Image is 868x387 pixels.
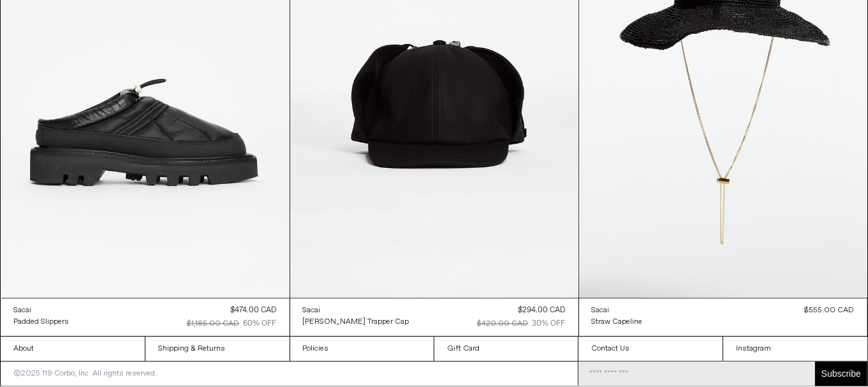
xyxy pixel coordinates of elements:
a: Gift Card [434,337,578,361]
p: ©2025 119 Corbo, Inc. All rights reserved. [1,361,170,386]
a: Shipping & Returns [145,337,290,361]
a: Contact Us [578,337,723,361]
a: Sacai [14,305,70,316]
div: $420.00 CAD [478,318,529,330]
div: $294.00 CAD [519,305,566,316]
div: Sacai [303,305,321,316]
a: [PERSON_NAME] Trapper Cap [303,316,409,328]
div: $555.00 CAD [805,305,855,316]
a: Padded Slippers [14,316,70,328]
div: Sacai [14,305,32,316]
div: 30% OFF [533,318,566,330]
a: Sacai [303,305,409,316]
div: Sacai [592,305,610,316]
a: About [1,337,145,361]
div: 60% OFF [244,318,277,330]
button: Subscribe [815,361,867,386]
a: Sacai [592,305,643,316]
a: Straw Capeline [592,316,643,328]
a: Policies [290,337,434,361]
div: $474.00 CAD [231,305,277,316]
div: Padded Slippers [14,317,70,328]
div: $1,185.00 CAD [188,318,240,330]
a: Instagram [723,337,867,361]
div: [PERSON_NAME] Trapper Cap [303,317,409,328]
input: Email Address [578,361,815,386]
div: Straw Capeline [592,317,643,328]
